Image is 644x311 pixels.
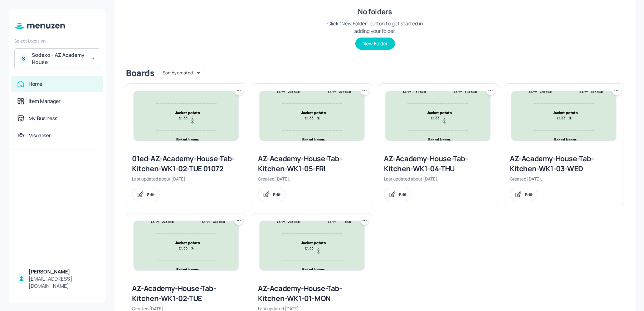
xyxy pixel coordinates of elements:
[134,91,238,140] img: 2025-07-01-1751369500265zc0b1pn7z7o.jpeg
[260,221,364,270] img: 2025-08-26-17562251113533oxxlken4ws.jpeg
[258,176,366,182] div: Created [DATE].
[510,176,618,182] div: Created [DATE].
[321,20,429,35] div: Click “New Folder” button to get started in adding your folder.
[147,192,155,198] div: Edit
[29,98,60,105] div: Item Manager
[132,154,240,174] div: 01ed-AZ-Academy-House-Tab-Kitchen-WK1-02-TUE 01072
[399,192,407,198] div: Edit
[29,268,97,275] div: [PERSON_NAME]
[134,221,238,270] img: 2025-05-29-1748528314638zm3q31mpcq.jpeg
[258,283,366,303] div: AZ-Academy-House-Tab-Kitchen-WK1-01-MON
[358,7,392,17] div: No folders
[355,38,395,50] button: New Folder
[512,91,616,140] img: 2025-05-29-1748528314638zm3q31mpcq.jpeg
[384,154,492,174] div: AZ-Academy-House-Tab-Kitchen-WK1-04-THU
[19,54,28,63] div: S
[29,132,51,139] div: Visualiser
[260,91,364,140] img: 2025-05-29-1748528314638zm3q31mpcq.jpeg
[384,176,492,182] div: Last updated about [DATE].
[510,154,618,174] div: AZ-Academy-House-Tab-Kitchen-WK1-03-WED
[273,192,281,198] div: Edit
[132,283,240,303] div: AZ-Academy-House-Tab-Kitchen-WK1-02-TUE
[29,80,42,88] div: Home
[32,51,86,66] div: Sodexo - AZ Academy House
[14,38,100,44] div: Select Location
[386,91,490,140] img: 2025-07-21-1753110726275329wvolbihu.jpeg
[258,154,366,174] div: AZ-Academy-House-Tab-Kitchen-WK1-05-FRI
[126,67,154,79] div: Boards
[29,115,57,122] div: My Business
[525,192,533,198] div: Edit
[132,176,240,182] div: Last updated about [DATE].
[29,275,97,290] div: [EMAIL_ADDRESS][DOMAIN_NAME]
[160,66,204,80] div: Sort by created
